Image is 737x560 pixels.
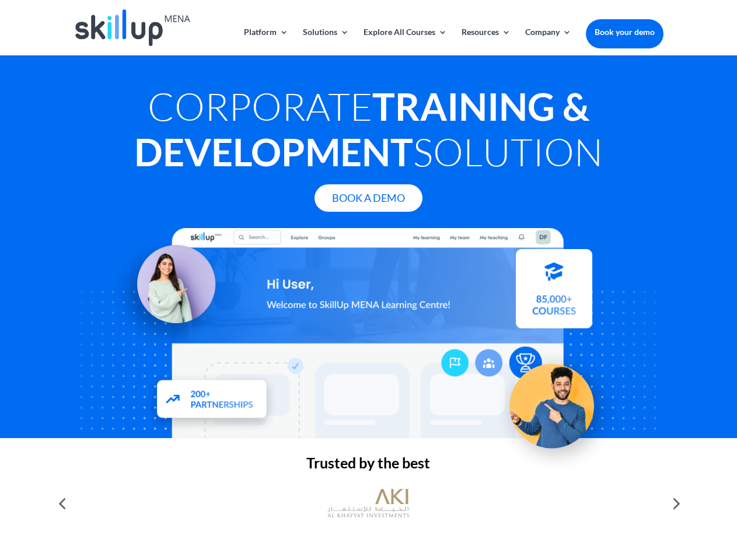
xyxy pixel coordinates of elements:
[327,483,409,524] img: al khayyat investments logo
[586,19,663,45] a: Book your demo
[74,456,663,476] h2: Trusted by the best
[493,339,622,469] img: Upskill your workforce - SkillUp
[525,28,571,55] a: Company
[109,232,227,350] img: Learning Management Solution - SkillUp
[75,9,190,46] img: Skillup Mena
[74,83,663,180] h1: Corporate Solution
[244,28,288,55] a: Platform
[516,254,592,333] img: Courses library - SkillUp MENA
[134,83,589,174] strong: Training & Development
[145,369,280,432] img: Partners - SkillUp Mena
[303,28,349,55] a: Solutions
[543,434,737,560] iframe: Chat Widget
[462,28,511,55] a: Resources
[364,28,447,55] a: Explore All Courses
[315,184,422,212] a: Book A Demo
